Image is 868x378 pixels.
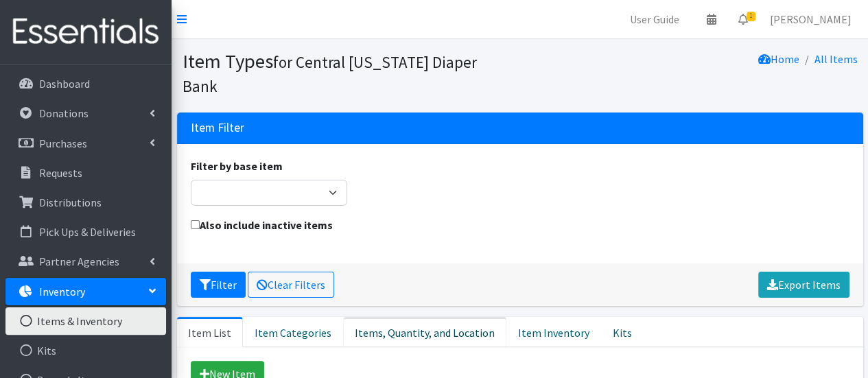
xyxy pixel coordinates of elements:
p: Pick Ups & Deliveries [39,225,136,239]
label: Also include inactive items [191,217,333,233]
span: 1 [747,12,755,21]
a: Dashboard [5,70,166,97]
a: Purchases [5,130,166,157]
p: Purchases [39,137,87,150]
a: Requests [5,159,166,187]
a: Donations [5,99,166,127]
a: Distributions [5,189,166,216]
a: Partner Agencies [5,248,166,275]
p: Donations [39,106,89,120]
p: Requests [39,166,82,180]
h3: Item Filter [191,121,244,135]
a: Item Inventory [506,317,601,347]
p: Distributions [39,196,102,209]
small: for Central [US_STATE] Diaper Bank [183,52,477,96]
p: Inventory [39,285,85,298]
a: Kits [601,317,644,347]
a: 1 [727,5,759,33]
a: Home [758,52,799,66]
a: Export Items [758,272,849,298]
h1: Item Types [183,49,515,97]
p: Partner Agencies [39,255,119,268]
a: Items & Inventory [5,307,166,335]
button: Filter [191,272,246,298]
p: Dashboard [39,77,90,91]
input: Also include inactive items [191,220,200,229]
a: Clear Filters [248,272,334,298]
a: All Items [814,52,858,66]
a: Items, Quantity, and Location [343,317,506,347]
img: HumanEssentials [5,9,166,55]
a: Inventory [5,278,166,305]
a: Item List [177,317,243,347]
a: User Guide [619,5,690,33]
a: Kits [5,337,166,364]
a: Item Categories [243,317,343,347]
a: Pick Ups & Deliveries [5,218,166,246]
label: Filter by base item [191,158,283,174]
a: [PERSON_NAME] [759,5,863,33]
